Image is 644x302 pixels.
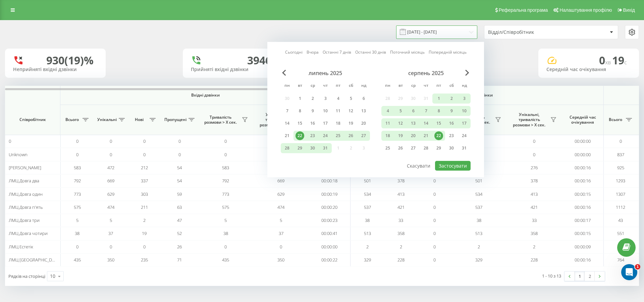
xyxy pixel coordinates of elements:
span: 0 [533,138,535,144]
span: 0 [110,138,112,144]
a: Останні 30 днів [355,49,386,55]
div: чт 14 серп 2025 р. [420,118,432,128]
div: сб 19 лип 2025 р. [344,118,357,128]
div: пт 25 лип 2025 р. [332,131,344,141]
div: чт 21 серп 2025 р. [420,131,432,141]
span: 1 [635,264,640,269]
span: Реферальна програма [499,7,548,13]
div: 3946 [247,54,271,67]
abbr: неділя [459,81,469,91]
div: 14 [283,119,291,128]
span: c [624,59,627,66]
span: ЛМЦ Естетік [9,244,33,250]
span: 43 [618,217,623,223]
div: вт 12 серп 2025 р. [394,118,407,128]
abbr: четвер [421,81,431,91]
a: Останні 7 днів [323,49,351,55]
div: 7 [422,107,430,115]
div: серпень 2025 [381,70,471,76]
div: 3 [460,94,469,103]
span: Пропущені [164,117,186,122]
span: 1112 [616,204,625,210]
abbr: субота [446,81,457,91]
span: 0 [224,138,227,144]
div: сб 2 серп 2025 р. [445,94,458,104]
abbr: неділя [359,81,369,91]
div: чт 28 серп 2025 р. [420,143,432,153]
div: 12 [346,107,355,115]
span: 0 [433,191,436,197]
abbr: п’ятниця [434,81,444,91]
a: Поточний місяць [390,49,425,55]
td: 00:00:00 [309,240,351,253]
span: 773 [222,191,229,197]
div: пт 11 лип 2025 р. [332,106,344,116]
div: 10 [50,273,55,280]
span: 0 [224,244,227,250]
abbr: субота [346,81,356,91]
span: 0 [224,152,227,158]
span: 0 [178,138,181,144]
div: нд 17 серп 2025 р. [458,118,471,128]
div: сб 5 лип 2025 р. [344,94,357,104]
abbr: п’ятниця [333,81,343,91]
span: 54 [177,178,182,184]
div: 27 [359,131,368,140]
span: 534 [475,191,482,197]
div: пт 18 лип 2025 р. [332,118,344,128]
div: ср 2 лип 2025 р. [306,94,319,104]
div: 4 [334,94,342,103]
span: 0 [178,152,181,158]
div: 29 [434,144,443,153]
span: 37 [108,230,113,236]
div: 24 [460,131,469,140]
td: 00:00:23 [309,214,351,227]
span: 669 [107,178,114,184]
span: 837 [617,152,624,158]
div: 10 [460,107,469,115]
span: 2 [533,244,535,250]
span: 211 [141,204,148,210]
span: 421 [531,204,538,210]
div: 8 [434,107,443,115]
span: 350 [107,257,114,263]
span: 0 [433,178,436,184]
div: сб 9 серп 2025 р. [445,106,458,116]
div: 26 [396,144,405,153]
span: 513 [364,230,371,236]
button: Застосувати [435,161,471,171]
div: нд 24 серп 2025 р. [458,131,471,141]
div: чт 10 лип 2025 р. [319,106,332,116]
div: 13 [359,107,368,115]
a: Сьогодні [285,49,303,55]
abbr: середа [408,81,418,91]
span: 358 [531,230,538,236]
span: 2 [478,244,480,250]
div: вт 5 серп 2025 р. [394,106,407,116]
abbr: середа [308,81,318,91]
div: нд 20 лип 2025 р. [357,118,370,128]
span: 501 [475,178,482,184]
span: 583 [74,165,81,171]
span: 474 [107,204,114,210]
span: 0 [143,244,146,250]
div: ср 6 серп 2025 р. [407,106,420,116]
span: 534 [364,191,371,197]
div: 3 [321,94,330,103]
span: 472 [107,165,114,171]
div: чт 7 серп 2025 р. [420,106,432,116]
div: Відділ/Співробітник [488,29,568,35]
span: 583 [222,165,229,171]
div: 25 [383,144,392,153]
span: 0 [280,244,282,250]
a: 1 [575,271,585,281]
span: 421 [397,204,405,210]
div: 23 [308,131,317,140]
span: 2 [366,244,369,250]
div: 31 [460,144,469,153]
div: нд 31 серп 2025 р. [458,143,471,153]
iframe: Intercom live chat [621,264,637,280]
div: Неприйняті вхідні дзвінки [13,67,98,72]
div: 31 [321,144,330,153]
div: 11 [334,107,342,115]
